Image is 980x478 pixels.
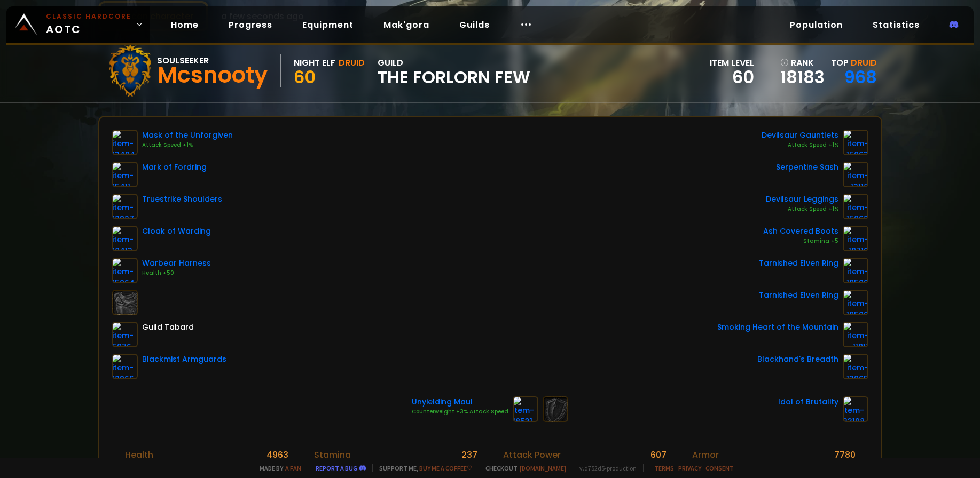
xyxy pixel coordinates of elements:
[378,69,530,85] span: The Forlorn Few
[285,464,301,472] a: a fan
[843,258,868,283] img: item-18500
[766,205,838,213] div: Attack Speed +1%
[763,237,838,245] div: Stamina +5
[112,226,138,251] img: item-18413
[710,69,754,85] div: 60
[412,408,508,416] div: Counterweight +3% Attack Speed
[650,448,667,461] div: 607
[780,56,825,69] div: rank
[710,56,754,69] div: item level
[762,141,838,149] div: Attack Speed +1%
[419,464,472,472] a: Buy me a coffee
[112,322,138,347] img: item-5976
[843,226,868,251] img: item-18716
[759,258,838,269] div: Tarnished Elven Ring
[479,464,566,472] span: Checkout
[142,269,211,277] div: Health +50
[766,194,838,205] div: Devilsaur Leggings
[142,130,233,141] div: Mask of the Unforgiven
[157,67,268,83] div: Mcsnooty
[6,6,150,43] a: Classic HardcoreAOTC
[142,226,211,237] div: Cloak of Warding
[157,54,268,67] div: Soulseeker
[717,322,838,333] div: Smoking Heart of the Mountain
[781,14,851,36] a: Population
[46,12,131,21] small: Classic Hardcore
[98,1,208,31] button: Scan character
[142,194,222,205] div: Truestrike Shoulders
[412,396,508,408] div: Unyielding Maul
[294,56,335,69] div: Night Elf
[654,464,674,472] a: Terms
[692,448,719,461] div: Armor
[763,226,838,237] div: Ash Covered Boots
[776,162,838,173] div: Serpentine Sash
[142,258,211,269] div: Warbear Harness
[851,57,877,69] span: Druid
[142,322,194,333] div: Guild Tabard
[834,448,856,461] div: 7780
[520,464,566,472] a: [DOMAIN_NAME]
[864,14,928,36] a: Statistics
[142,141,233,149] div: Attack Speed +1%
[778,396,838,408] div: Idol of Brutality
[843,396,868,422] img: item-23198
[843,354,868,379] img: item-13965
[759,290,838,301] div: Tarnished Elven Ring
[112,130,138,155] img: item-13404
[513,396,538,422] img: item-18531
[339,56,365,69] div: Druid
[831,56,877,69] div: Top
[314,448,351,461] div: Stamina
[573,464,637,472] span: v. d752d5 - production
[266,448,288,461] div: 4963
[844,65,877,89] a: 968
[762,130,838,141] div: Devilsaur Gauntlets
[112,354,138,379] img: item-12966
[142,162,207,173] div: Mark of Fordring
[843,194,868,219] img: item-15062
[112,162,138,187] img: item-15411
[780,69,825,85] a: 18183
[316,464,357,472] a: Report a bug
[162,14,207,36] a: Home
[142,354,226,365] div: Blackmist Armguards
[378,56,530,85] div: guild
[46,12,131,37] span: AOTC
[112,258,138,283] img: item-15064
[843,290,868,315] img: item-18500
[375,14,438,36] a: Mak'gora
[843,322,868,347] img: item-11811
[843,130,868,155] img: item-15063
[843,162,868,187] img: item-13118
[125,448,153,461] div: Health
[372,464,472,472] span: Support me,
[678,464,701,472] a: Privacy
[294,65,316,89] span: 60
[461,448,477,461] div: 237
[294,14,362,36] a: Equipment
[451,14,498,36] a: Guilds
[705,464,734,472] a: Consent
[112,194,138,219] img: item-12927
[253,464,301,472] span: Made by
[220,14,281,36] a: Progress
[757,354,838,365] div: Blackhand's Breadth
[503,448,561,461] div: Attack Power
